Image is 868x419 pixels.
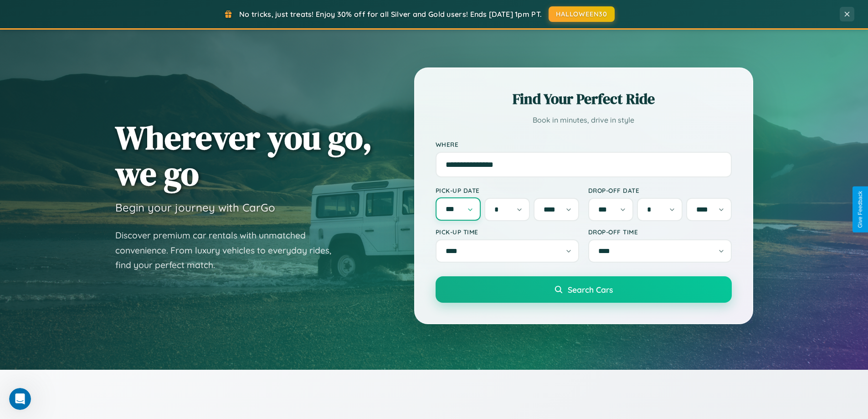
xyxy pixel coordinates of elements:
label: Drop-off Time [588,228,732,236]
h2: Find Your Perfect Ride [436,89,732,109]
label: Pick-up Time [436,228,579,236]
label: Pick-up Date [436,186,579,194]
h1: Wherever you go, we go [115,119,372,191]
span: No tricks, just treats! Enjoy 30% off for all Silver and Gold users! Ends [DATE] 1pm PT. [239,10,542,19]
label: Drop-off Date [588,186,732,194]
label: Where [436,140,732,148]
button: Search Cars [436,276,732,303]
button: HALLOWEEN30 [549,6,615,22]
h3: Begin your journey with CarGo [115,201,275,214]
p: Discover premium car rentals with unmatched convenience. From luxury vehicles to everyday rides, ... [115,228,343,273]
span: Search Cars [568,285,613,295]
div: Give Feedback [857,191,863,228]
iframe: Intercom live chat [9,388,31,410]
p: Book in minutes, drive in style [436,114,732,127]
